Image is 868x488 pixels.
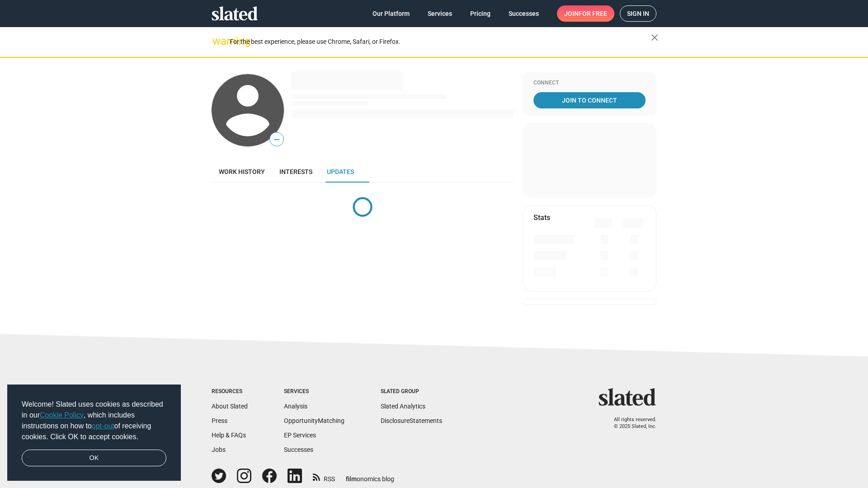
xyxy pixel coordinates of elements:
a: OpportunityMatching [284,417,344,424]
span: for free [579,5,607,22]
a: Jobs [212,446,226,453]
div: Slated Group [381,388,442,395]
span: film [346,475,357,483]
a: Joinfor free [557,5,614,22]
a: About Slated [212,403,248,410]
a: Successes [501,5,546,22]
a: Join To Connect [533,92,646,108]
span: Successes [509,5,539,22]
div: Services [284,388,344,395]
a: Updates [320,161,361,183]
a: Interests [272,161,320,183]
a: RSS [313,469,335,483]
a: opt-out [92,422,114,430]
a: dismiss cookie message [22,450,166,467]
a: Our Platform [365,5,417,22]
a: EP Services [284,432,316,439]
span: — [270,134,283,145]
a: Cookie Policy [40,411,84,419]
span: Sign in [627,6,649,21]
a: Press [212,417,227,424]
a: Successes [284,446,313,453]
div: cookieconsent [7,385,181,481]
a: filmonomics blog [346,468,394,483]
span: Work history [219,168,265,175]
span: Services [428,5,452,22]
a: DisclosureStatements [381,417,442,424]
span: Interests [279,168,312,175]
a: Sign in [620,5,656,22]
span: Updates [327,168,354,175]
span: Our Platform [373,5,410,22]
div: Resources [212,388,248,395]
span: Pricing [470,5,491,22]
p: All rights reserved. © 2025 Slated, Inc. [604,417,656,430]
div: Connect [533,80,646,87]
a: Help & FAQs [212,432,246,439]
div: For the best experience, please use Chrome, Safari, or Firefox. [230,36,651,48]
a: Services [420,5,459,22]
a: Work history [212,161,272,183]
a: Pricing [463,5,498,22]
mat-card-title: Stats [533,213,550,222]
a: Slated Analytics [381,403,425,410]
span: Join [564,5,607,22]
mat-icon: warning [212,36,223,47]
span: Join To Connect [535,92,644,108]
a: Analysis [284,403,307,410]
span: Welcome! Slated uses cookies as described in our , which includes instructions on how to of recei... [22,399,166,442]
mat-icon: close [649,32,660,43]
